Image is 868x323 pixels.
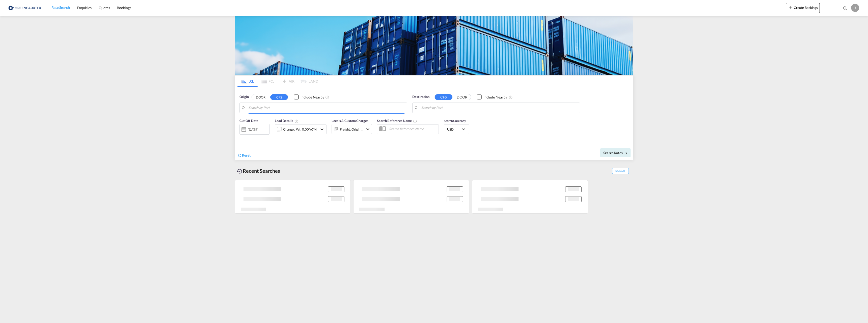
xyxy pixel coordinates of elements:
div: [DATE] [248,127,258,132]
input: Search by Port [249,104,404,112]
md-icon: icon-chevron-down [365,126,371,132]
md-icon: icon-arrow-right [624,151,628,155]
div: Recent Searches [235,165,282,177]
div: icon-refreshReset [237,153,251,158]
md-icon: icon-chevron-down [319,126,325,132]
div: Include Nearby [483,95,507,100]
div: Include Nearby [301,95,324,100]
div: [DATE] [239,124,270,135]
span: Enquiries [77,6,92,10]
button: DOOR [252,94,269,100]
span: Quotes [99,6,110,10]
md-icon: icon-magnify [843,6,848,11]
input: Search by Port [421,104,577,112]
img: GreenCarrierFCL_LCL.png [235,16,633,75]
div: Charged Wt: 0.00 W/Micon-chevron-down [275,124,327,134]
input: Search Reference Name [387,125,439,133]
button: Search Ratesicon-arrow-right [600,148,631,157]
md-icon: icon-refresh [237,153,242,158]
md-pagination-wrapper: Use the left and right arrow keys to navigate between tabs [237,76,318,87]
md-icon: Chargeable Weight [294,119,299,123]
img: e39c37208afe11efa9cb1d7a6ea7d6f5.png [8,2,42,14]
div: Origin DOOR CFS Checkbox No InkUnchecked: Ignores neighbouring ports when fetching rates.Checked ... [235,87,633,160]
span: Locals & Custom Charges [332,119,368,123]
span: Destination [412,94,429,100]
md-icon: Your search will be saved by the below given name [413,119,417,123]
div: J [851,4,859,12]
div: icon-magnify [843,6,848,13]
button: icon-plus 400-fgCreate Bookings [786,3,820,13]
md-icon: Unchecked: Ignores neighbouring ports when fetching rates.Checked : Includes neighbouring ports w... [509,95,513,99]
div: Freight Origin Destinationicon-chevron-down [332,124,372,134]
span: Bookings [117,6,131,10]
md-icon: Unchecked: Ignores neighbouring ports when fetching rates.Checked : Includes neighbouring ports w... [325,95,329,99]
span: Search Reference Name [377,119,417,123]
md-datepicker: Select [239,134,243,141]
md-tab-item: LCL [237,76,258,87]
span: Search Currency [444,119,466,123]
md-icon: icon-backup-restore [237,168,243,174]
span: Origin [239,94,249,100]
span: Search Rates [603,151,628,155]
button: DOOR [453,94,471,100]
md-checkbox: Checkbox No Ink [477,94,507,100]
button: CFS [270,94,288,100]
md-select: Select Currency: $ USDUnited States Dollar [447,126,466,133]
button: CFS [435,94,452,100]
div: Freight Origin Destination [340,126,364,133]
span: Reset [242,153,251,157]
md-checkbox: Checkbox No Ink [294,94,324,100]
span: Rate Search [51,5,70,10]
span: Load Details [275,119,299,123]
md-icon: icon-plus 400-fg [788,5,794,11]
span: USD [447,127,461,132]
span: Show All [612,168,629,174]
span: Cut Off Date [239,119,258,123]
div: Charged Wt: 0.00 W/M [283,126,317,133]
